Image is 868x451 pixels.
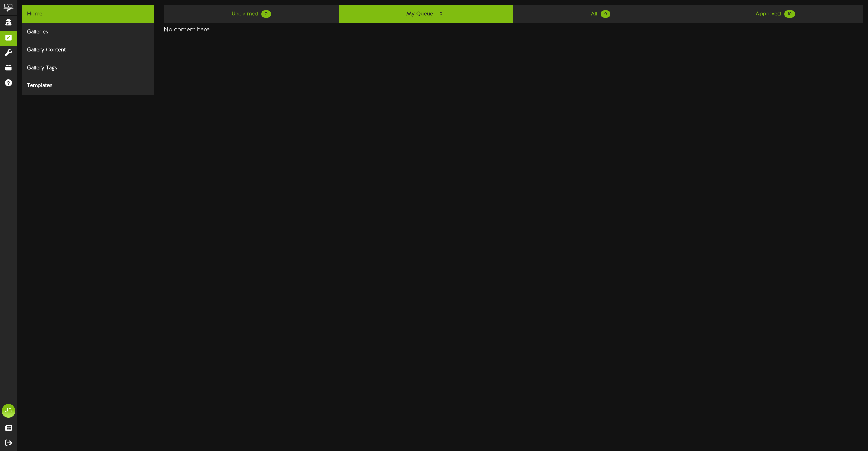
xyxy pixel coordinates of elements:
[513,5,688,23] a: All
[22,77,154,95] div: Templates
[688,5,863,23] a: Approved
[22,23,154,41] div: Galleries
[22,59,154,77] div: Gallery Tags
[339,5,513,23] a: My Queue
[261,10,271,18] span: 0
[164,26,863,33] h4: No content here.
[601,10,610,18] span: 0
[436,10,446,18] span: 0
[784,10,795,18] span: 10
[164,5,338,23] a: Unclaimed
[2,404,15,418] div: JS
[22,5,154,23] div: Home
[22,41,154,59] div: Gallery Content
